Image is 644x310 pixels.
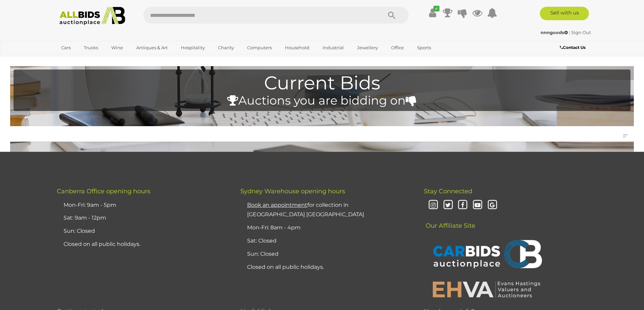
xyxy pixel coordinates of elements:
h1: Current Bids [17,73,627,93]
b: Contact Us [560,45,586,50]
li: Mon-Fri: 8am - 4pm [245,221,407,234]
u: Book an appointment [247,202,307,208]
a: ✔ [428,7,438,19]
a: Sports [413,42,435,53]
a: Cars [57,42,75,53]
a: Industrial [318,42,348,53]
li: Closed on all public holidays. [245,261,407,274]
h4: Auctions you are bidding on [17,94,627,107]
img: CARBIDS Auctionplace [429,233,544,277]
i: ✔ [433,6,439,11]
span: Sydney Warehouse opening hours [240,188,345,195]
a: Household [281,42,314,53]
strong: nnngoods [541,30,568,35]
i: Youtube [472,199,483,211]
i: Twitter [442,199,454,211]
li: Sat: Closed [245,234,407,248]
a: [GEOGRAPHIC_DATA] [57,53,114,64]
a: Book an appointmentfor collection in [GEOGRAPHIC_DATA] [GEOGRAPHIC_DATA] [247,202,364,218]
a: Charity [214,42,238,53]
a: Sell with us [540,7,589,20]
li: Closed on all public holidays. [62,238,223,251]
a: Antiques & Art [132,42,172,53]
li: Sun: Closed [62,225,223,238]
i: Google [486,199,498,211]
a: Office [387,42,408,53]
button: Search [375,7,409,24]
i: Facebook [457,199,469,211]
a: Sign Out [571,30,591,35]
a: Computers [243,42,276,53]
img: EHVA | Evans Hastings Valuers and Auctioneers [429,280,544,298]
i: Instagram [427,199,439,211]
img: Allbids.com.au [56,7,129,25]
span: | [569,30,570,35]
a: Jewellery [353,42,382,53]
span: Canberra Office opening hours [57,188,150,195]
span: Stay Connected [424,188,472,195]
a: Trucks [79,42,102,53]
a: nnngoods [541,30,569,35]
a: Hospitality [176,42,209,53]
li: Sun: Closed [245,248,407,261]
span: Our Affiliate Site [424,212,475,229]
li: Sat: 9am - 12pm [62,212,223,225]
a: Wine [107,42,127,53]
a: Contact Us [560,44,587,51]
li: Mon-Fri: 9am - 5pm [62,199,223,212]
